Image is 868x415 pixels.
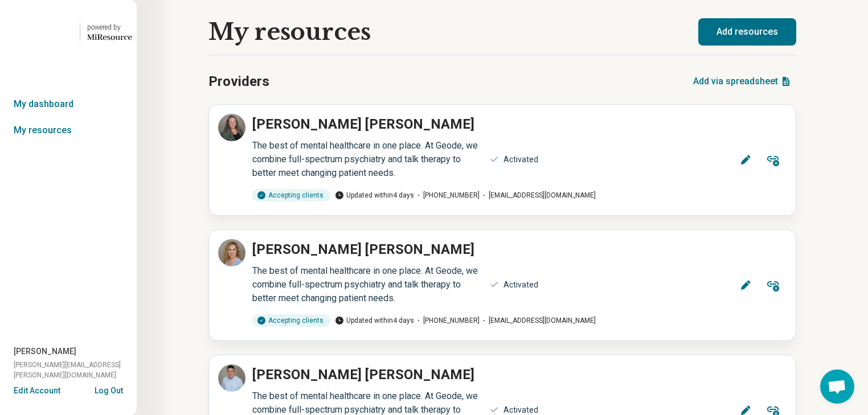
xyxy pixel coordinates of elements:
[87,22,132,32] div: powered by
[252,364,474,385] p: [PERSON_NAME] [PERSON_NAME]
[480,315,596,326] span: [EMAIL_ADDRESS][DOMAIN_NAME]
[14,346,76,358] span: [PERSON_NAME]
[480,190,596,200] span: [EMAIL_ADDRESS][DOMAIN_NAME]
[252,239,474,260] p: [PERSON_NAME] [PERSON_NAME]
[689,68,796,95] button: Add via spreadsheet
[252,139,483,180] div: The best of mental healthcare in one place. At Geode, we combine full-spectrum psychiatry and tal...
[208,71,269,92] h2: Providers
[95,385,123,394] button: Log Out
[252,264,483,305] div: The best of mental healthcare in one place. At Geode, we combine full-spectrum psychiatry and tal...
[414,190,480,200] span: [PHONE_NUMBER]
[252,189,330,202] div: Accepting clients
[820,369,854,404] div: Open chat
[335,190,414,200] span: Updated within 4 days
[5,18,73,46] img: Geode Health
[335,315,414,326] span: Updated within 4 days
[414,315,480,326] span: [PHONE_NUMBER]
[252,314,330,327] div: Accepting clients
[14,360,137,380] span: [PERSON_NAME][EMAIL_ADDRESS][PERSON_NAME][DOMAIN_NAME]
[698,18,796,46] button: Add resources
[5,18,132,46] a: Geode Healthpowered by
[503,154,538,166] div: Activated
[14,385,60,397] button: Edit Account
[252,114,474,134] p: [PERSON_NAME] [PERSON_NAME]
[208,19,371,45] h1: My resources
[503,279,538,291] div: Activated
